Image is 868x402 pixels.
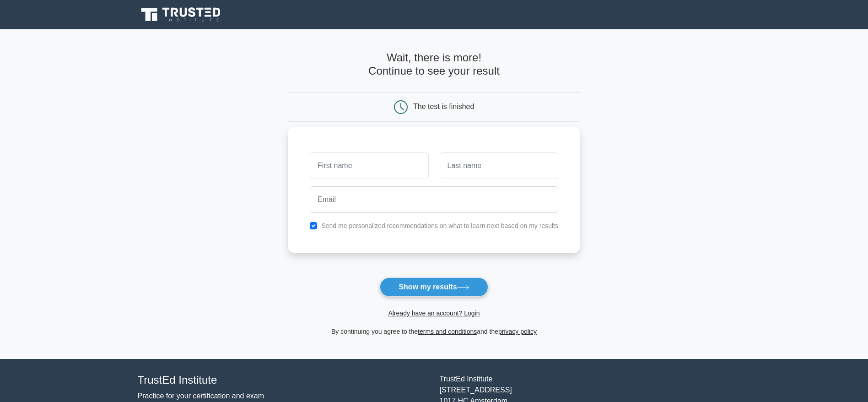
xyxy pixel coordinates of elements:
div: The test is finished [413,103,474,110]
h4: TrustEd Institute [138,374,429,387]
a: terms and conditions [418,328,477,335]
input: Email [310,186,558,213]
div: By continuing you agree to the and the [282,326,586,337]
button: Show my results [380,277,488,297]
input: First name [310,152,428,179]
a: privacy policy [498,328,537,335]
a: Already have an account? Login [388,310,480,317]
input: Last name [440,152,558,179]
a: Practice for your certification and exam [138,392,264,400]
h4: Wait, there is more! Continue to see your result [288,51,580,78]
label: Send me personalized recommendations on what to learn next based on my results [321,222,558,229]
